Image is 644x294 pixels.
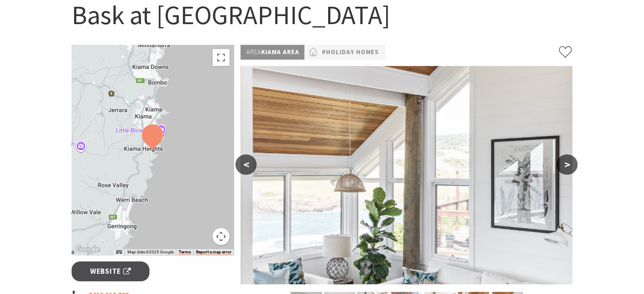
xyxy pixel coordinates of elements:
[240,45,304,60] p: Kiama Area
[235,154,257,175] button: <
[556,154,578,175] button: >
[321,47,379,58] a: #Holiday Homes
[90,266,131,277] span: Website
[178,250,191,255] a: Terms (opens in new tab)
[74,244,102,255] img: Google
[72,261,150,281] a: Website
[246,48,261,56] span: Area
[196,250,231,255] a: Report a map error
[213,228,229,245] button: Map camera controls
[213,49,229,66] button: Toggle fullscreen view
[127,250,173,254] span: Map data ©2025 Google
[116,249,122,255] button: Keyboard shortcuts
[74,244,102,255] a: Open this area in Google Maps (opens a new window)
